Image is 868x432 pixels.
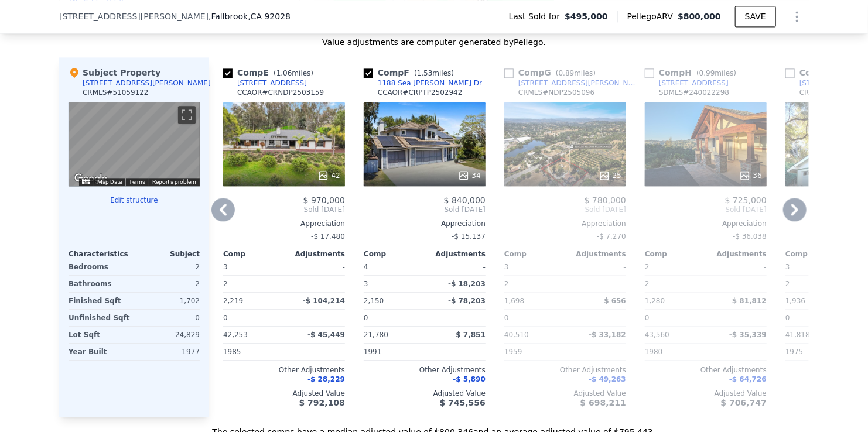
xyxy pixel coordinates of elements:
div: 42 [317,170,340,181]
div: - [708,344,767,360]
div: - [568,310,626,326]
a: 1188 Sea [PERSON_NAME] Dr [364,78,482,88]
div: Comp [364,249,425,259]
span: ( miles) [551,69,600,77]
div: Adjustments [425,249,486,259]
div: 2 [136,276,200,292]
div: Adjustments [706,249,767,259]
span: 2,219 [223,297,243,305]
div: Adjusted Value [645,389,767,398]
span: 2 [645,263,650,271]
span: $ 81,812 [732,297,767,305]
div: 2 [645,276,703,292]
span: 1,936 [785,297,805,305]
span: -$ 64,726 [729,375,767,383]
div: - [286,259,345,275]
div: Unfinished Sqft [69,310,132,326]
div: - [427,310,486,326]
div: 2 [504,276,563,292]
button: Keyboard shortcuts [82,179,90,184]
span: $ 792,108 [299,398,345,407]
img: Google [71,171,110,186]
a: [STREET_ADDRESS] [645,78,729,88]
div: - [427,344,486,360]
div: 34 [458,170,481,181]
div: Comp [785,249,846,259]
div: - [427,259,486,275]
div: Comp G [504,67,600,78]
div: [STREET_ADDRESS] [237,78,307,88]
div: SDMLS # 240022298 [659,88,729,97]
div: Adjustments [284,249,345,259]
div: - [286,276,345,292]
div: CCAOR # CRPTP2502942 [378,88,463,97]
span: 1,280 [645,297,665,305]
span: 2,150 [364,297,384,305]
span: 0 [785,314,790,322]
span: $ 725,000 [725,196,767,205]
a: [STREET_ADDRESS] [223,78,307,88]
div: 25 [599,170,621,181]
div: CCAOR # CRNDP2503159 [237,88,324,97]
span: 0.89 [559,69,575,77]
span: -$ 49,263 [589,375,626,383]
span: 0 [223,314,228,322]
button: Edit structure [69,196,200,205]
span: 3 [504,263,509,271]
div: Comp H [645,67,741,78]
div: - [568,344,626,360]
div: Year Built [69,344,132,360]
div: - [708,259,767,275]
div: Comp [645,249,706,259]
span: Sold [DATE] [504,205,626,214]
div: Appreciation [223,219,345,228]
div: Street View [69,102,200,186]
span: $ 698,211 [580,398,626,407]
div: 1977 [136,344,200,360]
div: Appreciation [364,219,486,228]
span: $ 970,000 [303,196,345,205]
span: $ 7,851 [456,331,486,339]
div: Other Adjustments [223,365,345,375]
span: 41,818 [785,331,810,339]
div: Subject Property [69,67,160,78]
div: 1985 [223,344,282,360]
a: Open this area in Google Maps (opens a new window) [71,171,110,186]
div: - [708,310,767,326]
div: Subject [134,249,200,259]
button: Map Data [97,178,122,186]
span: -$ 7,270 [597,232,626,241]
div: - [568,259,626,275]
span: 40,510 [504,331,529,339]
div: Other Adjustments [364,365,486,375]
span: 1,698 [504,297,524,305]
div: [STREET_ADDRESS] [659,78,729,88]
span: -$ 35,339 [729,331,767,339]
span: -$ 28,229 [307,375,345,383]
span: -$ 5,890 [453,375,486,383]
span: 3 [223,263,228,271]
div: Map [69,102,200,186]
span: 43,560 [645,331,669,339]
div: Adjustments [565,249,626,259]
span: -$ 78,203 [448,297,486,305]
div: 1991 [364,344,422,360]
span: 3 [785,263,790,271]
span: 42,253 [223,331,248,339]
div: - [708,276,767,292]
div: 2 [223,276,282,292]
div: CRMLS # 51059122 [83,88,149,97]
span: ( miles) [692,69,741,77]
div: 1188 Sea [PERSON_NAME] Dr [378,78,482,88]
span: 1.53 [417,69,433,77]
span: -$ 104,214 [303,297,345,305]
span: -$ 45,449 [307,331,345,339]
span: 0.99 [699,69,715,77]
span: 21,780 [364,331,388,339]
div: Comp [223,249,284,259]
a: Report a problem [152,179,196,185]
div: Adjusted Value [223,389,345,398]
div: 1959 [504,344,563,360]
span: Sold [DATE] [223,205,345,214]
a: Terms (opens in new tab) [129,179,145,185]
